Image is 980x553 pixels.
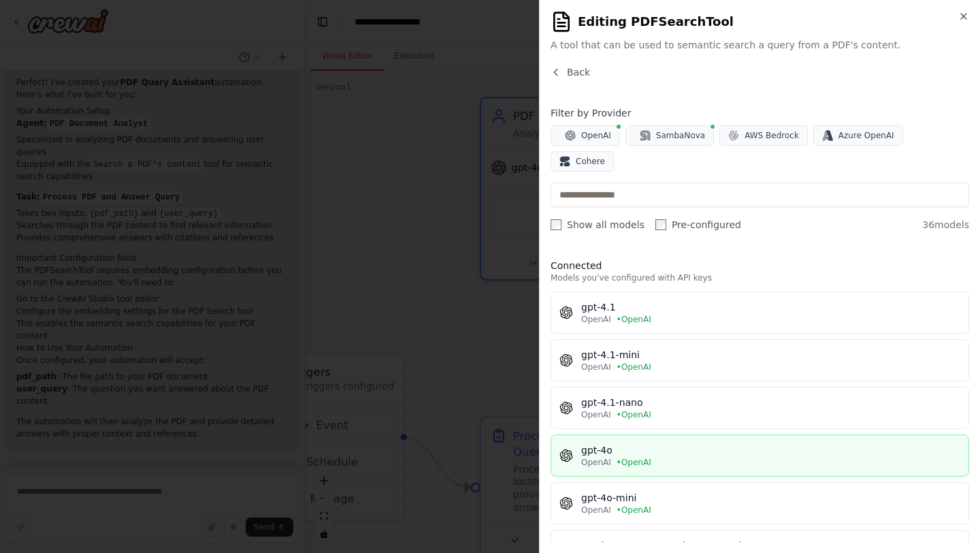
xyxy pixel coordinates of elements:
[813,125,903,146] button: Azure OpenAI
[551,339,969,381] button: gpt-4.1-miniOpenAI•OpenAI
[922,218,969,232] span: 36 models
[551,151,614,172] button: Cohere
[551,291,969,334] button: gpt-4.1OpenAI•OpenAI
[551,125,620,146] button: OpenAI
[576,156,605,167] span: Cohere
[551,11,969,33] h2: Editing PDFSearchTool
[551,106,969,120] h4: Filter by Provider
[551,259,969,272] h3: Connected
[581,300,960,314] div: gpt-4.1
[581,348,960,362] div: gpt-4.1-mini
[617,505,651,516] span: • OpenAI
[551,272,969,283] p: Models you've configured with API keys
[551,482,969,524] button: gpt-4o-miniOpenAI•OpenAI
[617,409,651,420] span: • OpenAI
[551,218,644,232] label: Show all models
[581,396,960,409] div: gpt-4.1-nano
[745,130,799,141] span: AWS Bedrock
[625,125,714,146] button: SambaNova
[719,125,808,146] button: AWS Bedrock
[581,409,611,420] span: OpenAI
[581,130,611,141] span: OpenAI
[551,434,969,477] button: gpt-4oOpenAI•OpenAI
[581,505,611,516] span: OpenAI
[656,130,705,141] span: SambaNova
[581,491,960,505] div: gpt-4o-mini
[551,65,590,79] button: Back
[551,11,572,33] img: PDFSearchTool
[655,218,741,232] label: Pre-configured
[581,443,960,457] div: gpt-4o
[581,314,611,325] span: OpenAI
[551,38,969,52] span: A tool that can be used to semantic search a query from a PDF's content.
[617,457,651,468] span: • OpenAI
[617,362,651,373] span: • OpenAI
[838,130,894,141] span: Azure OpenAI
[581,362,611,373] span: OpenAI
[617,314,651,325] span: • OpenAI
[655,219,666,230] input: Pre-configured
[567,65,590,79] span: Back
[551,387,969,429] button: gpt-4.1-nanoOpenAI•OpenAI
[551,219,561,230] input: Show all models
[581,457,611,468] span: OpenAI
[581,539,960,552] div: sambanova/DeepSeek-V3.1-Terminus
